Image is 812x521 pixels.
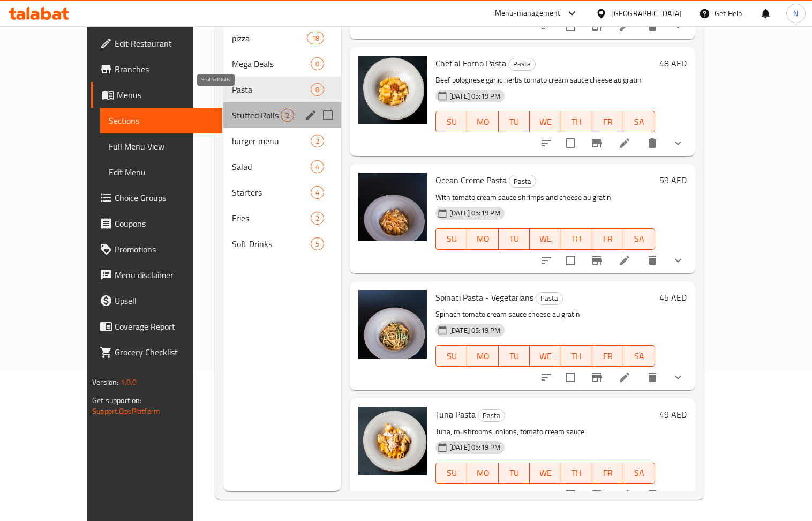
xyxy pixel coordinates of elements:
span: MO [471,231,494,247]
button: sort-choices [533,248,559,273]
button: FR [592,345,623,367]
span: WE [534,465,557,481]
div: Pasta [508,58,536,71]
span: Stuffed Rolls [232,109,281,122]
button: SU [435,228,467,250]
span: WE [534,231,557,247]
div: Soft Drinks5 [223,231,341,257]
svg: Show Choices [672,254,685,267]
span: TU [503,465,525,481]
span: FR [597,465,619,481]
div: items [281,109,294,122]
p: Spinach tomato cream sauce cheese au gratin [435,308,655,321]
span: 1.0.0 [121,375,137,389]
span: 18 [307,33,324,43]
div: items [311,57,324,70]
span: Tuna Pasta [435,406,476,422]
span: FR [597,348,619,364]
span: WE [534,348,557,364]
span: SU [440,348,463,364]
svg: Show Choices [672,488,685,501]
div: Starters [232,186,311,199]
div: items [311,83,324,96]
svg: Show Choices [672,371,685,384]
span: Get support on: [92,393,141,407]
button: Branch-specific-item [584,482,610,508]
div: pizza18 [223,25,341,51]
span: Version: [92,375,118,389]
span: Edit Menu [109,166,214,178]
span: Select to update [559,249,582,272]
span: SU [440,114,463,130]
span: SA [628,465,650,481]
div: Starters4 [223,180,341,205]
a: Choice Groups [91,185,222,211]
img: Tuna Pasta [358,407,427,475]
a: Edit menu item [618,254,631,267]
span: Upsell [115,294,214,307]
img: Ocean Creme Pasta [358,173,427,241]
a: Edit menu item [618,371,631,384]
button: Branch-specific-item [584,364,610,390]
button: SA [623,228,655,250]
button: FR [592,111,623,132]
button: TH [561,345,592,367]
div: Pasta8 [223,77,341,102]
button: TU [499,345,530,367]
span: [DATE] 05:19 PM [445,91,505,101]
span: [DATE] 05:19 PM [445,325,505,336]
button: sort-choices [533,130,559,156]
span: Salad [232,160,311,173]
button: SU [435,463,467,484]
a: Edit menu item [618,488,631,501]
div: items [311,237,324,250]
div: Pasta [232,83,311,96]
span: burger menu [232,135,311,147]
span: Mega Deals [232,57,311,70]
h6: 48 AED [659,56,687,71]
span: SA [628,348,650,364]
span: Pasta [509,175,536,188]
span: Pasta [536,292,562,304]
span: Chef al Forno Pasta [435,55,506,71]
button: TH [561,111,592,132]
div: Pasta [536,292,563,305]
span: SA [628,231,650,247]
button: sort-choices [533,364,559,390]
h6: 49 AED [659,407,687,422]
div: items [307,32,324,44]
p: With tomato cream sauce shrimps and cheese au gratin [435,191,655,204]
div: Fries [232,212,311,225]
span: SA [628,114,650,130]
span: 5 [311,239,324,249]
span: Full Menu View [109,140,214,153]
button: TH [561,228,592,250]
button: FR [592,463,623,484]
a: Promotions [91,236,222,262]
span: TH [566,465,588,481]
span: Select to update [559,132,582,154]
a: Grocery Checklist [91,339,222,365]
span: Select to update [559,366,582,389]
button: show more [665,130,691,156]
a: Branches [91,56,222,82]
span: Soft Drinks [232,237,311,250]
button: TU [499,111,530,132]
span: pizza [232,32,307,44]
button: WE [530,463,561,484]
span: Grocery Checklist [115,346,214,359]
a: Sections [100,108,222,133]
button: Branch-specific-item [584,248,610,273]
button: show more [665,248,691,273]
div: Fries2 [223,205,341,231]
a: Full Menu View [100,133,222,159]
img: Chef al Forno Pasta [358,56,427,124]
a: Edit Restaurant [91,31,222,56]
span: Pasta [509,58,535,70]
button: FR [592,228,623,250]
button: WE [530,345,561,367]
span: 2 [311,136,324,146]
div: [GEOGRAPHIC_DATA] [611,8,682,19]
span: Menu disclaimer [115,269,214,281]
span: 4 [311,162,324,172]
